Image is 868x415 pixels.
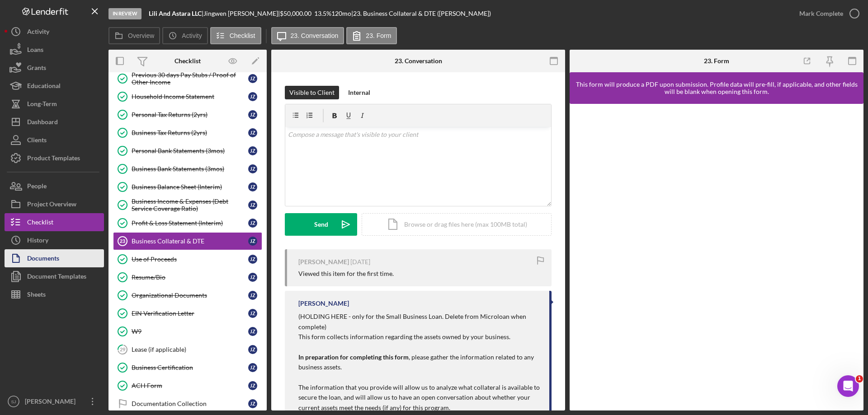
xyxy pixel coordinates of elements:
[856,375,863,382] span: 1
[314,213,328,236] div: Send
[248,110,257,119] div: J Z
[27,285,46,306] div: Sheets
[248,291,257,300] div: J Z
[113,395,262,413] a: Documentation CollectionJZ
[132,198,248,212] div: Business Income & Expenses (Debt Service Coverage Ratio)
[248,399,257,408] div: J Z
[366,32,391,39] label: 23. Form
[113,178,262,196] a: Business Balance Sheet (Interim)JZ
[298,300,349,307] div: [PERSON_NAME]
[291,32,339,39] label: 23. Conversation
[113,359,262,377] a: Business CertificationJZ
[113,322,262,340] a: W9JZ
[132,165,248,173] div: Business Bank Statements (3mos)
[280,10,314,17] div: $50,000.00
[113,214,262,232] a: Profit & Loss Statement (Interim)JZ
[298,312,540,332] p: (HOLDING HERE - only for the Small Business Loan. Delete from Microloan when complete)
[128,32,154,39] label: Overview
[248,327,257,336] div: J Z
[113,142,262,160] a: Personal Bank Statements (3mos)JZ
[113,286,262,304] a: Organizational DocumentsJZ
[113,304,262,322] a: EIN Verification LetterJZ
[113,340,262,359] a: 29Lease (if applicable)JZ
[344,86,375,99] button: Internal
[113,232,262,250] a: 23Business Collateral & DTEJZ
[704,57,729,65] div: 23. Form
[113,268,262,286] a: Resume/BioJZ
[132,274,248,281] div: Resume/Bio
[285,86,339,99] button: Visible to Client
[113,70,262,88] a: Previous 30 days Pay Stubs / Proof of Other IncomeJZ
[23,392,81,413] div: [PERSON_NAME]
[132,238,248,245] div: Business Collateral & DTE
[799,5,843,23] div: Mark Complete
[113,160,262,178] a: Business Bank Statements (3mos)JZ
[248,345,257,354] div: J Z
[11,399,16,404] text: SJ
[248,255,257,264] div: J Z
[132,219,248,227] div: Profit & Loss Statement (Interim)
[248,363,257,372] div: J Z
[210,27,261,44] button: Checklist
[346,27,397,44] button: 23. Form
[348,86,370,99] div: Internal
[289,86,335,99] div: Visible to Client
[113,124,262,142] a: Business Tax Returns (2yrs)JZ
[132,71,248,86] div: Previous 30 days Pay Stubs / Proof of Other Income
[203,10,280,17] div: Jingwen [PERSON_NAME] |
[132,346,248,353] div: Lease (if applicable)
[248,201,257,210] div: J Z
[248,309,257,318] div: J Z
[574,81,859,95] div: This form will produce a PDF upon submission. Profile data will pre-fill, if applicable, and othe...
[248,74,257,83] div: J Z
[132,183,248,191] div: Business Balance Sheet (Interim)
[108,27,160,44] button: Overview
[790,5,863,23] button: Mark Complete
[132,382,248,389] div: ACH Form
[132,147,248,154] div: Personal Bank Statements (3mos)
[350,258,370,266] time: 2025-08-07 02:09
[248,381,257,390] div: J Z
[298,332,540,413] p: This form collects information regarding the assets owned by your business. , please gather the i...
[132,400,248,407] div: Documentation Collection
[579,113,855,401] iframe: Lenderfit form
[182,32,202,39] label: Activity
[395,57,442,65] div: 23. Conversation
[298,353,409,361] strong: In preparation for completing this form
[248,92,257,101] div: J Z
[5,392,104,410] button: SJ[PERSON_NAME]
